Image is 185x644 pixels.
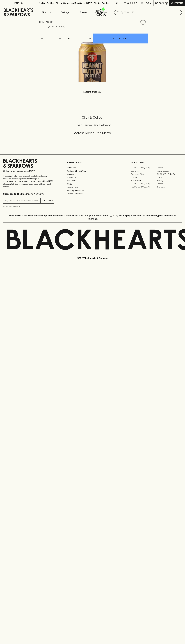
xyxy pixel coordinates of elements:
[48,25,65,28] button: Add to wishlist
[3,123,182,127] h5: Uber Same-Day Delivery
[156,185,182,188] a: Thornbury
[127,2,137,5] p: Wishlist
[67,161,118,164] p: OTHER AREAS
[29,180,53,182] strong: Liquor License #32064953
[74,6,93,18] a: Stores
[67,182,118,186] a: FAQ's
[93,34,148,43] button: ADD TO CART
[139,19,147,26] button: Add to wishlist
[67,176,118,179] a: Contact Us
[155,2,162,5] p: $0.00
[14,2,23,5] p: FIND US
[67,189,118,192] a: Shipping Information
[5,199,40,203] input: e.g. jane@blackheartsandsparrows.com.au
[65,36,92,41] div: Can
[3,175,54,188] p: It is against the law to sell or supply alcohol to, or to obtain alcohol on behalf of a person un...
[42,199,53,202] p: SUBSCRIBE
[156,166,182,169] a: Braddon
[37,27,148,82] img: 70938.png
[131,161,182,164] p: OUR STORES
[67,192,118,195] a: Terms & Conditions
[67,179,118,182] a: Gift Cards
[3,115,182,120] h5: Click & Collect
[145,2,151,5] p: Login
[131,176,156,179] a: Elwood
[3,170,54,173] p: Sibling owned and run since [DATE]
[66,37,70,40] p: Can
[121,10,180,15] input: Try "Pinot noir"
[171,2,183,5] p: Checkout
[131,169,156,173] a: Brunswick
[3,90,182,93] p: Loading products...
[41,198,54,203] button: SUBSCRIBE
[131,179,156,182] a: Fitzroy North
[39,21,45,23] a: HOME
[156,176,182,179] a: Fitzroy
[156,173,182,176] a: [GEOGRAPHIC_DATA]
[67,173,118,176] a: Careers
[156,169,182,173] a: Brunswick East
[37,6,56,18] button: Shop
[131,185,156,188] a: [GEOGRAPHIC_DATA]
[131,173,156,176] a: Brunswick West
[80,11,87,14] p: Stores
[166,2,167,4] p: 0
[113,37,127,40] p: ADD TO CART
[47,21,53,23] a: SHOP
[156,182,182,185] a: Prahran
[131,182,156,185] a: [GEOGRAPHIC_DATA]
[5,214,180,220] p: Blackhearts & Sparrows acknowledges the traditional Custodians of land throughout [GEOGRAPHIC_DAT...
[3,131,182,135] h5: Across Melbourne Metro
[42,11,47,14] p: Shop
[156,179,182,182] a: Geelong
[3,105,182,149] div: Call to action block
[67,166,118,169] a: Bottle Drop FAQ's
[61,11,69,14] p: Tastings
[3,192,54,195] p: Subscribe to The Blackhearts Newsletter
[56,6,74,18] a: Tastings
[131,166,156,169] a: [GEOGRAPHIC_DATA]
[3,205,54,208] p: We will never spam you
[67,169,118,173] a: Business & Bulk Gifting
[67,186,118,189] a: Privacy Policy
